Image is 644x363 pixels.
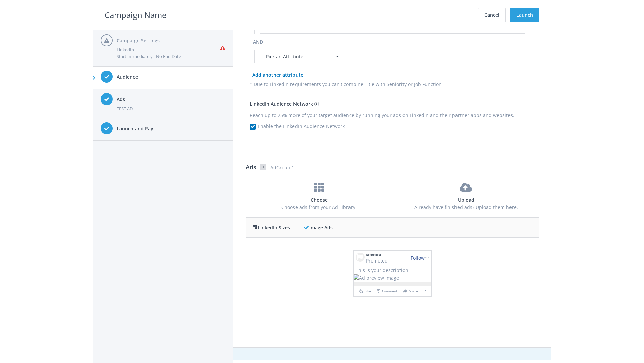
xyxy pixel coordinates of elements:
div: Ad Preview Section [246,217,539,322]
div: Like [357,287,371,295]
h4: Nextrolltest [366,253,388,257]
h4: Choose [252,196,386,204]
span: AdGroup 1 [270,164,539,171]
button: Launch [510,8,539,22]
span: Choose ads from your Ad Library. [281,204,357,210]
span: + Follow [407,255,425,261]
div: LinkedIn [117,46,220,53]
h4: Campaign Settings [117,37,220,44]
div: Share [401,287,418,295]
div: LinkedIn Sizes [252,224,304,231]
h4: Ads [117,96,225,103]
h4: LinkedIn Sizes [246,217,539,238]
a: + Add another attribute [250,72,303,78]
button: Cancel [478,8,506,22]
div: Pick an Attribute [260,50,343,63]
div: Comment [375,287,397,295]
h4: Upload [399,196,533,204]
img: Ad preview image [354,274,399,282]
div: Start Immediately - No End Date [117,53,220,60]
span: Promoted [366,257,388,264]
p: Reach up to 25% more of your target audience by running your ads on LinkedIn and their partner ap... [250,112,535,119]
div: This is your description [354,267,431,274]
button: UploadAlready have finished ads? Upload them here. [392,176,539,217]
div: TEST AD [117,105,225,112]
span: and [253,39,263,45]
span: Already have finished ads? Upload them here. [414,204,518,210]
h4: Launch and Pay [117,125,225,132]
span: 1 [260,164,266,170]
span: Image Ads [309,224,333,231]
h4: LinkedIn Audience Network [250,100,535,108]
label: Enable the LinkedIn Audience Network [260,123,345,130]
h3: Ads [246,162,256,172]
button: ChooseChoose ads from your Ad Library. [246,176,392,217]
h2: Campaign Name [105,9,166,22]
span: Help [17,5,31,11]
h4: Audience [117,73,225,81]
p: * Due to LinkedIn requirements you can't combine Title with Seniority or Job Function [250,81,535,88]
